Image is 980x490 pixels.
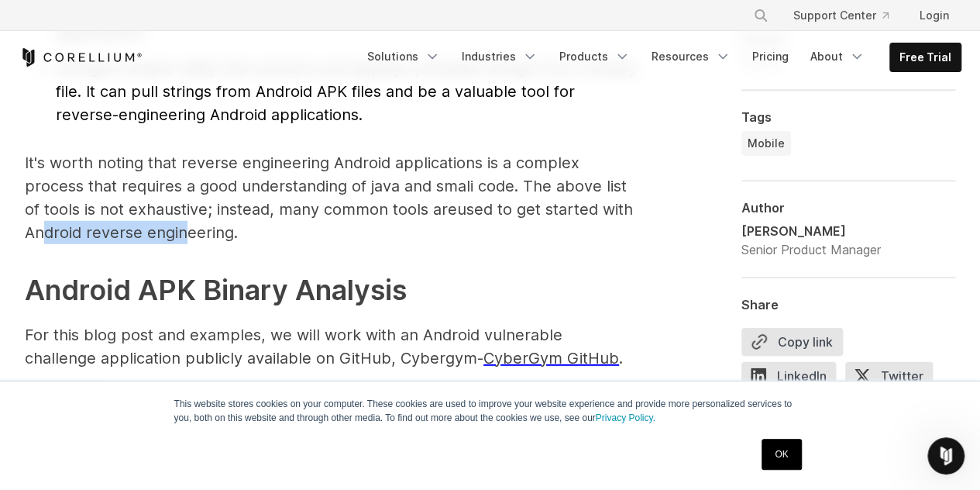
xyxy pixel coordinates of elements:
a: Products [550,43,639,71]
div: [PERSON_NAME] [741,222,881,240]
a: Solutions [358,43,449,71]
button: Search [747,2,775,29]
span: A simple utility that extracts and displays printable strings from a binary file. It can pull str... [56,59,637,124]
a: OK [762,439,801,470]
div: Share [741,297,955,312]
button: Copy link [741,328,843,356]
a: Support Center [781,2,901,29]
span: u [208,200,466,219]
a: Twitter [845,362,942,396]
a: Resources [642,43,740,71]
span: LinkedIn [741,362,836,390]
a: Corellium Home [19,48,143,67]
p: It's worth noting that reverse engineering Android applications is a complex process that require... [25,151,637,244]
div: Tags [741,109,955,125]
iframe: Intercom live chat [927,437,965,474]
a: Free Trial [890,43,961,71]
a: LinkedIn [741,362,845,396]
div: Senior Product Manager [741,240,881,259]
div: Navigation Menu [358,43,961,72]
a: CyberGym GitHub [483,349,619,367]
a: Industries [452,43,547,71]
strong: Android APK Binary Analysis [25,273,407,307]
div: Author [741,200,955,216]
a: Mobile [741,131,791,156]
a: About [801,43,874,71]
span: ; instead, many common tools are [208,200,457,219]
a: Login [907,2,961,29]
div: Navigation Menu [734,2,961,29]
p: For this blog post and examples, we will work with an Android vulnerable challenge application pu... [25,323,637,370]
a: Pricing [743,43,798,71]
span: Mobile [748,136,785,151]
a: Privacy Policy. [596,412,655,423]
span: Twitter [845,362,933,390]
p: This website stores cookies on your computer. These cookies are used to improve your website expe... [174,397,806,425]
